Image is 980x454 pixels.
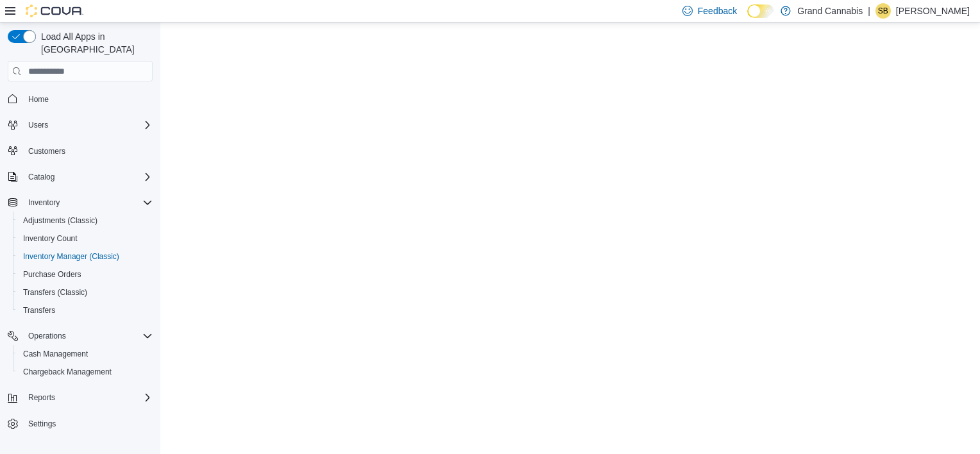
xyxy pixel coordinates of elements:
[18,213,103,228] a: Adjustments (Classic)
[13,363,158,381] button: Chargeback Management
[3,389,158,407] button: Reports
[36,30,153,56] span: Load All Apps in [GEOGRAPHIC_DATA]
[868,3,870,19] p: |
[3,89,158,108] button: Home
[18,364,117,380] a: Chargeback Management
[23,233,78,244] span: Inventory Count
[23,269,81,280] span: Purchase Orders
[23,349,88,359] span: Cash Management
[18,303,153,318] span: Transfers
[23,143,153,159] span: Customers
[23,367,112,377] span: Chargeback Management
[23,215,97,226] span: Adjustments (Classic)
[896,3,970,19] p: [PERSON_NAME]
[18,249,124,264] a: Inventory Manager (Classic)
[23,305,55,315] span: Transfers
[23,251,119,262] span: Inventory Manager (Classic)
[18,213,153,228] span: Adjustments (Classic)
[28,172,55,182] span: Catalog
[3,142,158,160] button: Customers
[23,416,61,432] a: Settings
[747,18,748,19] span: Dark Mode
[23,117,53,133] button: Users
[18,267,153,282] span: Purchase Orders
[23,144,71,159] a: Customers
[26,4,83,17] img: Cova
[18,267,87,282] a: Purchase Orders
[3,327,158,345] button: Operations
[18,364,153,380] span: Chargeback Management
[3,116,158,134] button: Users
[23,328,71,344] button: Operations
[13,301,158,319] button: Transfers
[18,285,92,300] a: Transfers (Classic)
[23,195,153,210] span: Inventory
[23,90,153,106] span: Home
[698,4,737,17] span: Feedback
[18,231,83,246] a: Inventory Count
[23,328,153,344] span: Operations
[23,117,153,133] span: Users
[23,169,153,185] span: Catalog
[28,392,55,403] span: Reports
[3,168,158,186] button: Catalog
[747,4,774,18] input: Dark Mode
[28,419,56,429] span: Settings
[13,345,158,363] button: Cash Management
[28,331,66,341] span: Operations
[23,390,60,405] button: Reports
[18,249,153,264] span: Inventory Manager (Classic)
[23,92,54,107] a: Home
[13,265,158,283] button: Purchase Orders
[13,230,158,248] button: Inventory Count
[28,120,48,130] span: Users
[13,283,158,301] button: Transfers (Classic)
[23,287,87,298] span: Transfers (Classic)
[18,346,153,362] span: Cash Management
[23,195,65,210] button: Inventory
[13,248,158,265] button: Inventory Manager (Classic)
[3,414,158,433] button: Settings
[878,3,888,19] span: SB
[797,3,863,19] p: Grand Cannabis
[28,94,49,105] span: Home
[18,303,60,318] a: Transfers
[18,285,153,300] span: Transfers (Classic)
[13,212,158,230] button: Adjustments (Classic)
[3,194,158,212] button: Inventory
[23,390,153,405] span: Reports
[875,3,891,19] div: Samantha Bailey
[18,231,153,246] span: Inventory Count
[28,146,65,156] span: Customers
[28,198,60,208] span: Inventory
[23,169,60,185] button: Catalog
[23,416,153,432] span: Settings
[18,346,93,362] a: Cash Management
